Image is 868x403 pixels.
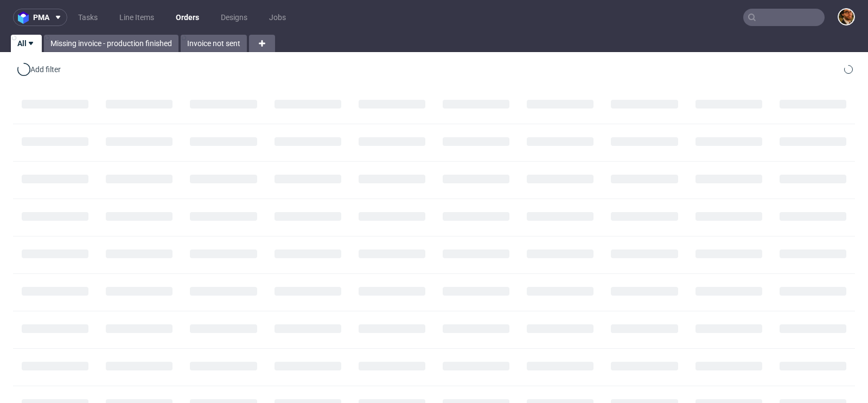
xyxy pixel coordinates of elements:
[113,9,161,26] a: Line Items
[13,9,67,26] button: pma
[181,35,247,52] a: Invoice not sent
[11,35,42,52] a: All
[72,9,104,26] a: Tasks
[44,35,178,52] a: Missing invoice - production finished
[214,9,254,26] a: Designs
[18,11,33,24] img: logo
[169,9,206,26] a: Orders
[263,9,292,26] a: Jobs
[15,61,63,78] div: Add filter
[839,9,854,24] img: Matteo Corsico
[33,14,49,21] span: pma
